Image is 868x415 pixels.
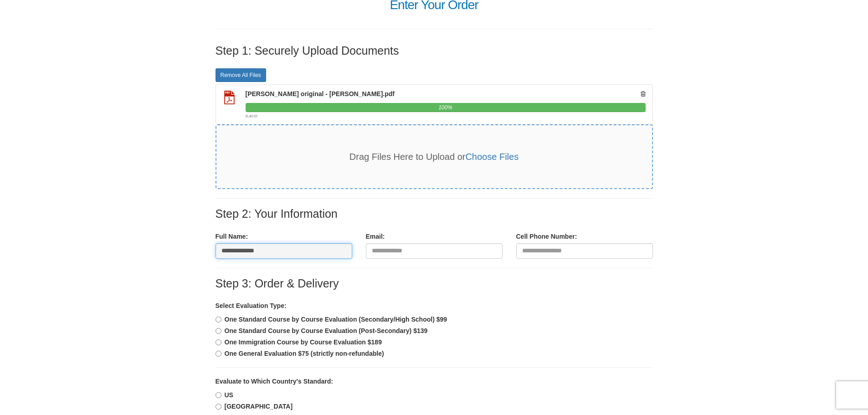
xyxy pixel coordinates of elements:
div: MB [246,113,646,119]
input: [GEOGRAPHIC_DATA] [216,404,221,410]
label: Full Name: [216,232,248,241]
label: Step 2: Your Information [216,208,338,220]
b: One Standard Course by Course Evaluation (Secondary/High School) $99 [225,316,447,323]
input: One Standard Course by Course Evaluation (Post-Secondary) $139 [216,328,221,334]
label: Email: [366,232,385,241]
input: US [216,392,221,398]
input: One Standard Course by Course Evaluation (Secondary/High School) $99 [216,317,221,323]
b: Select Evaluation Type: [216,302,287,309]
b: One General Evaluation $75 (strictly non-refundable) [225,350,384,357]
a: Choose Files [465,152,519,162]
b: US [225,391,233,399]
b: [GEOGRAPHIC_DATA] [225,403,293,410]
span: Drag Files Here to Upload or [349,152,519,162]
label: Cell Phone Number: [516,232,577,241]
b: One Standard Course by Course Evaluation (Post-Secondary) $139 [225,327,428,334]
span: [PERSON_NAME] original - [PERSON_NAME].pdf [246,90,395,97]
b: Evaluate to Which Country's Standard: [216,378,333,385]
span: 100% [438,104,452,111]
b: One Immigration Course by Course Evaluation $189 [225,338,382,346]
strong: 0.4 [246,114,252,118]
label: Step 3: Order & Delivery [216,277,339,290]
label: Step 1: Securely Upload Documents [216,45,399,57]
a: Remove All Files [216,68,266,82]
input: One Immigration Course by Course Evaluation $189 [216,339,221,345]
iframe: LiveChat chat widget [689,90,868,415]
input: One General Evaluation $75 (strictly non-refundable) [216,351,221,357]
